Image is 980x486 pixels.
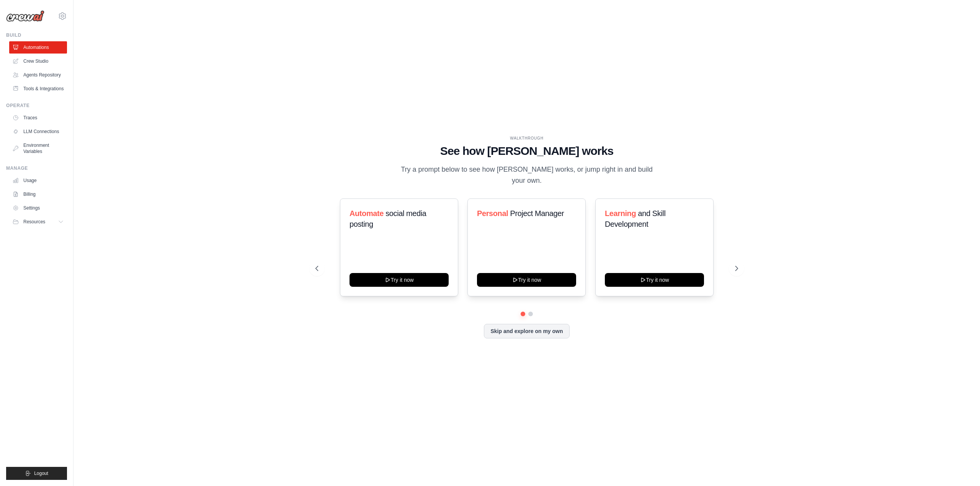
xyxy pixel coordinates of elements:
[9,41,67,54] a: Automations
[9,55,67,67] a: Crew Studio
[6,165,67,171] div: Manage
[9,125,67,138] a: LLM Connections
[9,202,67,214] a: Settings
[9,216,67,228] button: Resources
[9,139,67,158] a: Environment Variables
[605,273,704,287] button: Try it now
[23,219,45,225] span: Resources
[9,83,67,95] a: Tools & Integrations
[6,102,67,109] div: Operate
[605,209,636,218] span: Learning
[510,209,564,218] span: Project Manager
[9,69,67,81] a: Agents Repository
[315,135,738,141] div: WALKTHROUGH
[6,10,44,22] img: Logo
[484,324,569,338] button: Skip and explore on my own
[350,209,384,218] span: Automate
[6,467,67,480] button: Logout
[605,209,665,228] span: and Skill Development
[9,188,67,200] a: Billing
[9,112,67,124] a: Traces
[350,273,449,287] button: Try it now
[350,209,426,228] span: social media posting
[477,209,508,218] span: Personal
[477,273,576,287] button: Try it now
[9,174,67,187] a: Usage
[34,470,48,476] span: Logout
[398,164,655,187] p: Try a prompt below to see how [PERSON_NAME] works, or jump right in and build your own.
[315,144,738,158] h1: See how [PERSON_NAME] works
[6,32,67,38] div: Build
